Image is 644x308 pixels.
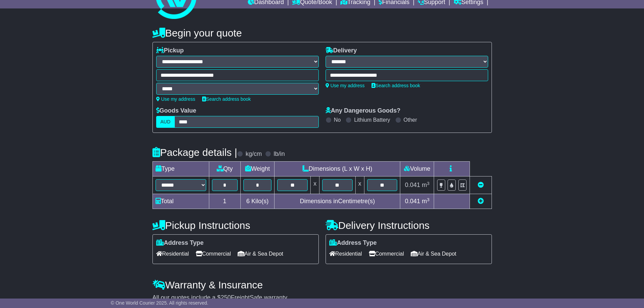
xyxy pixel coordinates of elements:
[221,294,231,301] span: 250
[245,150,262,158] label: kg/cm
[152,279,492,290] h4: Warranty & Insurance
[326,47,357,54] label: Delivery
[422,198,430,205] span: m
[369,248,404,259] span: Commercial
[329,248,362,259] span: Residential
[478,198,484,205] a: Add new item
[427,181,430,186] sup: 3
[152,27,492,39] h4: Begin your quote
[422,182,430,188] span: m
[275,194,400,209] td: Dimensions in Centimetre(s)
[196,248,231,259] span: Commercial
[152,294,492,302] div: All our quotes include a $ FreightSafe warranty.
[354,117,390,123] label: Lithium Battery
[334,117,341,123] label: No
[156,96,195,102] a: Use my address
[478,182,484,188] a: Remove this item
[240,162,275,176] td: Weight
[326,83,365,88] a: Use my address
[311,176,319,194] td: x
[202,96,251,102] a: Search address book
[275,162,400,176] td: Dimensions (L x W x H)
[156,47,184,54] label: Pickup
[152,194,209,209] td: Total
[427,197,430,202] sup: 3
[156,107,196,115] label: Goods Value
[152,220,319,231] h4: Pickup Instructions
[404,117,417,123] label: Other
[372,83,420,88] a: Search address book
[152,147,237,158] h4: Package details |
[405,182,420,188] span: 0.041
[209,194,240,209] td: 1
[405,198,420,205] span: 0.041
[240,194,275,209] td: Kilo(s)
[400,162,434,176] td: Volume
[156,116,175,128] label: AUD
[111,300,209,306] span: © One World Courier 2025. All rights reserved.
[411,248,456,259] span: Air & Sea Depot
[246,198,249,205] span: 6
[329,239,377,247] label: Address Type
[326,107,401,115] label: Any Dangerous Goods?
[273,150,285,158] label: lb/in
[156,239,204,247] label: Address Type
[156,248,189,259] span: Residential
[152,162,209,176] td: Type
[355,176,364,194] td: x
[326,220,492,231] h4: Delivery Instructions
[209,162,240,176] td: Qty
[238,248,283,259] span: Air & Sea Depot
